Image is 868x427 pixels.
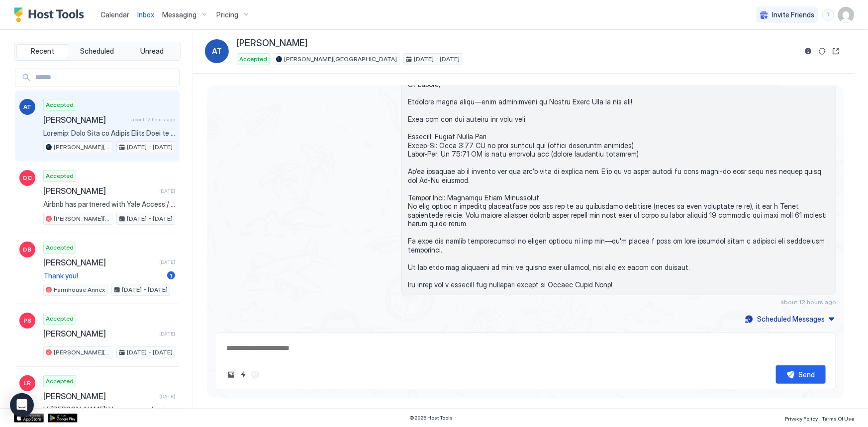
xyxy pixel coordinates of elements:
span: Pricing [216,10,238,19]
span: 1 [170,272,173,279]
a: Google Play Store [48,414,78,423]
span: [DATE] [159,331,175,337]
span: [PERSON_NAME] [43,329,155,339]
span: Accepted [46,100,74,109]
span: [DATE] [159,188,175,194]
span: [DATE] - [DATE] [122,285,168,294]
span: [PERSON_NAME][GEOGRAPHIC_DATA] [54,214,110,223]
span: Accepted [46,314,74,323]
span: AT [23,102,31,111]
span: LR [24,379,31,388]
span: [PERSON_NAME] [43,391,155,401]
span: [PERSON_NAME] [43,257,155,267]
span: [DATE] - [DATE] [414,55,460,64]
span: [DATE] - [DATE] [127,348,173,357]
button: Quick reply [237,369,249,381]
a: Calendar [100,9,129,20]
span: Inbox [137,10,154,19]
span: Accepted [46,243,74,252]
span: Airbnb has partnered with Yale Access / August Home and your Host to make access to your rental e... [43,200,175,209]
span: Farmhouse Annex [54,285,105,294]
div: Scheduled Messages [757,314,825,324]
button: Upload image [225,369,237,381]
span: [PERSON_NAME] [43,186,155,196]
span: Loremip: Dolo Sita co Adipis Elits Doei te Incididun! Ut Labore, Etdolore magna aliqu—enim admini... [43,129,175,138]
span: [PERSON_NAME][GEOGRAPHIC_DATA] [54,143,110,152]
button: Scheduled [71,44,124,58]
button: Open reservation [830,45,842,57]
span: [DATE] - [DATE] [127,214,173,223]
span: Privacy Policy [785,416,818,422]
div: Send [799,369,815,380]
span: [PERSON_NAME][GEOGRAPHIC_DATA] [284,55,397,64]
span: about 12 hours ago [131,116,175,123]
span: about 12 hours ago [780,298,836,306]
span: Messaging [162,10,196,19]
input: Input Field [31,69,179,86]
span: [PERSON_NAME] [43,115,127,125]
span: [DATE] [159,393,175,400]
button: Scheduled Messages [744,312,836,326]
span: Calendar [100,10,129,19]
span: Accepted [239,55,267,64]
span: [PERSON_NAME] [237,38,307,49]
span: Loremip: Dolo Sita co Adipis Elits Doei te Incididun! Ut Labore, Etdolore magna aliqu—enim admini... [408,63,830,289]
span: Hi [PERSON_NAME]! Hope you are having a good fall. I’m organizing my wedding celebration up the h... [43,405,175,414]
button: Recent [16,44,69,58]
button: Unread [125,44,178,58]
span: Thank you! [43,271,163,280]
span: [PERSON_NAME][GEOGRAPHIC_DATA] [54,348,110,357]
div: Open Intercom Messenger [10,393,34,417]
button: Reservation information [802,45,814,57]
a: Terms Of Use [822,413,854,423]
span: Accepted [46,171,74,180]
a: Privacy Policy [785,413,818,423]
span: [DATE] - [DATE] [127,143,173,152]
button: Sync reservation [816,45,828,57]
div: User profile [838,7,854,23]
div: tab-group [14,42,181,61]
a: App Store [14,414,44,423]
span: Terms Of Use [822,416,854,422]
span: Recent [31,47,54,56]
span: AT [212,45,222,57]
a: Host Tools Logo [14,7,89,22]
span: Scheduled [81,47,114,56]
span: DB [23,245,32,254]
span: Accepted [46,377,74,386]
span: Invite Friends [772,10,814,19]
button: Send [776,365,826,384]
span: [DATE] [159,259,175,265]
span: © 2025 Host Tools [410,415,453,421]
div: menu [822,9,834,21]
span: PS [23,316,31,325]
span: QC [23,173,32,182]
span: Unread [140,47,164,56]
a: Inbox [137,9,154,20]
